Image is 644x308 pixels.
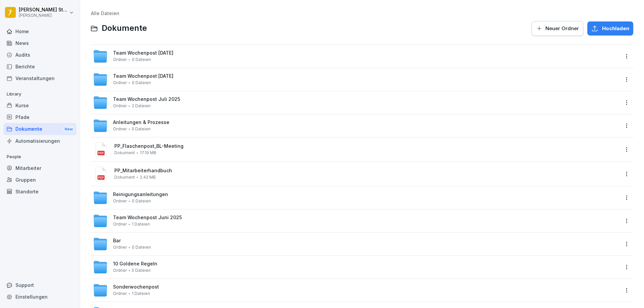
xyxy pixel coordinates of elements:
[114,168,619,174] span: PP_Mitarbeiterhandbuch
[3,123,76,135] a: DokumenteNew
[93,237,619,251] a: BarOrdner0 Dateien
[114,143,619,149] span: PP_Flaschenpost_BL-Meeting
[132,291,150,296] span: 1 Dateien
[113,261,157,267] span: 10 Goldene Regeln
[113,222,127,227] span: Ordner
[93,283,619,298] a: SonderwochenpostOrdner1 Dateien
[113,50,173,56] span: Team Wochenpost [DATE]
[93,213,619,228] a: Team Wochenpost Juni 2025Ordner1 Dateien
[63,125,74,133] div: New
[113,57,127,62] span: Ordner
[602,25,629,32] span: Hochladen
[93,260,619,274] a: 10 Goldene RegelnOrdner5 Dateien
[113,215,182,221] span: Team Wochenpost Juni 2025
[132,127,151,131] span: 5 Dateien
[140,150,156,155] span: 17.19 MB
[93,190,619,205] a: ReinigungsanleitungenOrdner0 Dateien
[113,268,127,273] span: Ordner
[102,23,147,33] span: Dokumente
[113,97,180,102] span: Team Wochenpost Juli 2025
[113,284,159,290] span: Sonderwochenpost
[113,104,127,108] span: Ordner
[93,49,619,64] a: Team Wochenpost [DATE]Ordner0 Dateien
[3,72,76,84] a: Veranstaltungen
[140,175,156,180] span: 2.42 MB
[113,192,168,197] span: Reinigungsanleitungen
[3,37,76,49] a: News
[113,291,127,296] span: Ordner
[545,25,579,32] span: Neuer Ordner
[132,57,151,62] span: 0 Dateien
[3,111,76,123] a: Pfade
[3,291,76,303] a: Einstellungen
[114,175,135,180] span: Dokument
[3,25,76,37] a: Home
[3,162,76,174] a: Mitarbeiter
[113,80,127,85] span: Ordner
[93,72,619,87] a: Team Wochenpost [DATE]Ordner0 Dateien
[113,245,127,250] span: Ordner
[3,61,76,72] a: Berichte
[114,150,135,155] span: Dokument
[19,7,68,13] p: [PERSON_NAME] Stambolov
[532,21,583,36] button: Neuer Ordner
[3,186,76,197] a: Standorte
[3,89,76,100] p: Library
[3,174,76,186] a: Gruppen
[132,199,151,203] span: 0 Dateien
[3,49,76,61] a: Audits
[93,118,619,133] a: Anleitungen & ProzesseOrdner5 Dateien
[91,10,119,16] a: Alle Dateien
[3,123,76,135] div: Dokumente
[132,80,151,85] span: 0 Dateien
[132,268,151,273] span: 5 Dateien
[93,95,619,110] a: Team Wochenpost Juli 2025Ordner2 Dateien
[3,151,76,162] p: People
[587,21,633,36] button: Hochladen
[3,100,76,111] a: Kurse
[132,245,151,250] span: 0 Dateien
[132,222,150,227] span: 1 Dateien
[3,135,76,147] a: Automatisierungen
[113,238,121,244] span: Bar
[113,73,173,79] span: Team Wochenpost [DATE]
[113,199,127,203] span: Ordner
[113,127,127,131] span: Ordner
[19,13,68,18] p: [PERSON_NAME]
[113,120,169,125] span: Anleitungen & Prozesse
[132,104,151,108] span: 2 Dateien
[3,279,76,291] div: Support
